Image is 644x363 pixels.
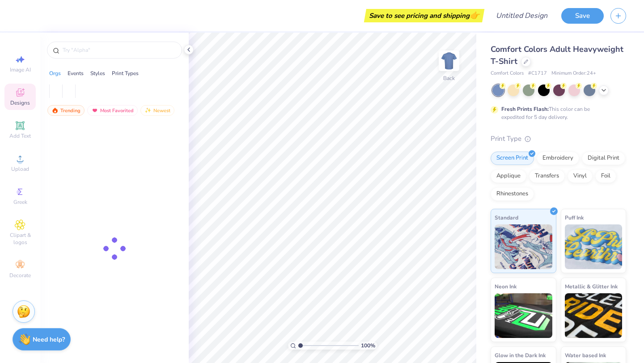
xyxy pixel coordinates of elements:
input: Try "Alpha" [62,46,176,55]
span: Standard [495,213,518,222]
img: Neon Ink [495,293,552,338]
input: Untitled Design [489,7,555,25]
span: Greek [13,198,27,206]
strong: Fresh Prints Flash: [501,106,549,113]
span: 100 % [361,342,375,350]
span: Image AI [10,66,31,73]
div: Applique [491,169,526,183]
div: Most Favorited [87,105,138,116]
span: Designs [10,99,30,106]
span: Metallic & Glitter Ink [565,282,618,291]
div: Back [443,74,455,82]
span: Add Text [9,132,31,139]
div: Orgs [49,69,61,77]
span: 👉 [470,10,479,21]
div: Vinyl [568,169,593,183]
div: This color can be expedited for 5 day delivery. [501,105,611,121]
img: most_fav.gif [91,107,98,114]
button: Save [561,8,604,24]
div: Screen Print [491,152,534,165]
span: Upload [11,165,29,173]
div: Rhinestones [491,187,534,201]
div: Styles [90,69,105,77]
div: Embroidery [537,152,579,165]
span: Glow in the Dark Ink [495,350,546,360]
img: Back [440,52,458,70]
div: Foil [595,169,616,183]
div: Transfers [529,169,565,183]
span: Comfort Colors [491,70,524,77]
div: Digital Print [582,152,625,165]
img: Metallic & Glitter Ink [565,293,623,338]
span: # C1717 [528,70,547,77]
div: Print Type [491,134,626,144]
strong: Need help? [33,335,65,344]
div: Events [68,69,84,77]
div: Print Types [112,69,139,77]
span: Clipart & logos [4,232,36,246]
span: Comfort Colors Adult Heavyweight T-Shirt [491,44,623,67]
img: Standard [495,224,552,269]
span: Decorate [9,272,31,279]
span: Water based Ink [565,350,606,360]
div: Newest [140,105,174,116]
img: Puff Ink [565,224,623,269]
div: Save to see pricing and shipping [366,9,482,22]
span: Puff Ink [565,213,584,222]
div: Trending [47,105,85,116]
img: trending.gif [51,107,59,114]
span: Minimum Order: 24 + [551,70,596,77]
span: Neon Ink [495,282,517,291]
img: Newest.gif [144,107,152,114]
